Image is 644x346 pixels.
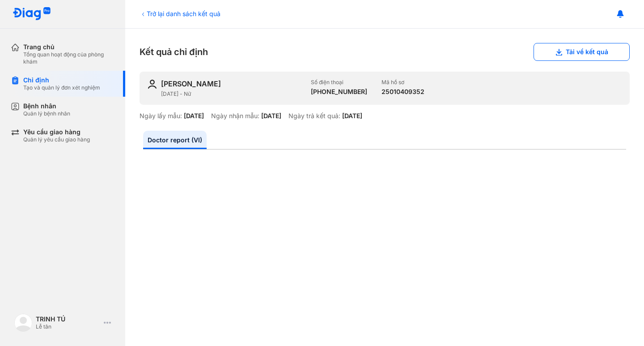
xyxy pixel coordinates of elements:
div: Quản lý yêu cầu giao hàng [23,136,90,143]
div: [DATE] [261,112,281,120]
div: Trang chủ [23,43,114,51]
img: user-icon [147,79,157,90]
div: Tổng quan hoạt động của phòng khám [23,51,114,65]
div: Bệnh nhân [23,102,70,110]
div: Yêu cầu giao hàng [23,128,90,136]
button: Tải về kết quả [534,43,630,61]
div: Chỉ định [23,76,100,84]
div: Tạo và quản lý đơn xét nghiệm [23,84,100,91]
img: logo [13,7,51,21]
div: TRINH TÚ [36,315,100,323]
div: 25010409352 [381,88,424,96]
div: Lễ tân [36,323,100,330]
div: Ngày lấy mẫu: [140,112,182,120]
div: [DATE] [342,112,362,120]
div: [PHONE_NUMBER] [311,88,367,96]
div: Quản lý bệnh nhân [23,110,70,117]
div: Trở lại danh sách kết quả [140,9,220,18]
img: logo [14,314,32,332]
div: [DATE] [184,112,204,120]
a: Doctor report (VI) [143,131,207,149]
div: Ngày nhận mẫu: [211,112,259,120]
div: Kết quả chỉ định [140,43,630,61]
div: Ngày trả kết quả: [288,112,340,120]
div: [PERSON_NAME] [161,79,221,89]
div: Mã hồ sơ [381,79,424,86]
div: Số điện thoại [311,79,367,86]
div: [DATE] - Nữ [161,90,304,98]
